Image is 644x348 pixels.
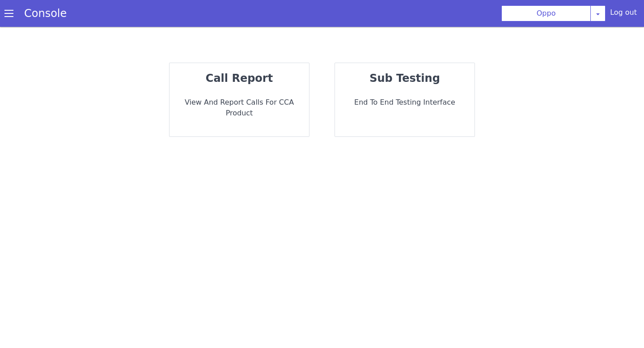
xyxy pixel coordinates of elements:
div: Log out [610,7,637,21]
a: Console [13,7,77,20]
strong: call report [206,72,273,85]
p: View and report calls for CCA Product [177,97,302,119]
button: Oppo [501,5,591,21]
strong: sub testing [369,72,440,85]
p: End to End Testing Interface [342,97,467,108]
